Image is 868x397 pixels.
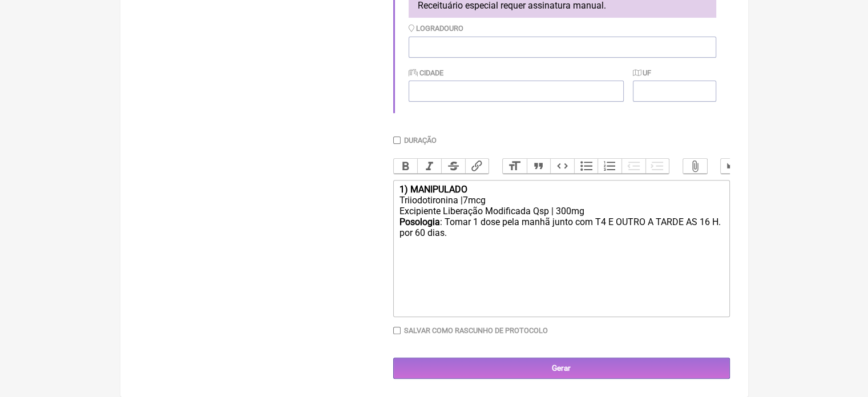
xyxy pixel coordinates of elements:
[409,69,443,77] label: Cidade
[645,159,669,174] button: Increase Level
[441,159,465,174] button: Strikethrough
[404,326,548,335] label: Salvar como rascunho de Protocolo
[633,69,651,77] label: UF
[399,195,723,206] div: Triiodotironina |7mcg
[399,216,723,249] div: : Tomar 1 dose pela manhã junto com T4 E OUTRO A TARDE AS 16 H. por 60 dias.
[409,24,463,33] label: Logradouro
[550,159,574,174] button: Code
[417,159,441,174] button: Italic
[394,159,418,174] button: Bold
[621,159,645,174] button: Decrease Level
[503,159,527,174] button: Heading
[399,184,467,195] strong: 1) MANIPULADO
[597,159,621,174] button: Numbers
[574,159,598,174] button: Bullets
[683,159,707,174] button: Attach Files
[393,358,730,379] input: Gerar
[399,216,439,227] strong: Posologia
[465,159,489,174] button: Link
[527,159,551,174] button: Quote
[721,159,745,174] button: Undo
[404,136,437,145] label: Duração
[399,206,723,216] div: Excipiente Liberação Modificada Qsp | 300mg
